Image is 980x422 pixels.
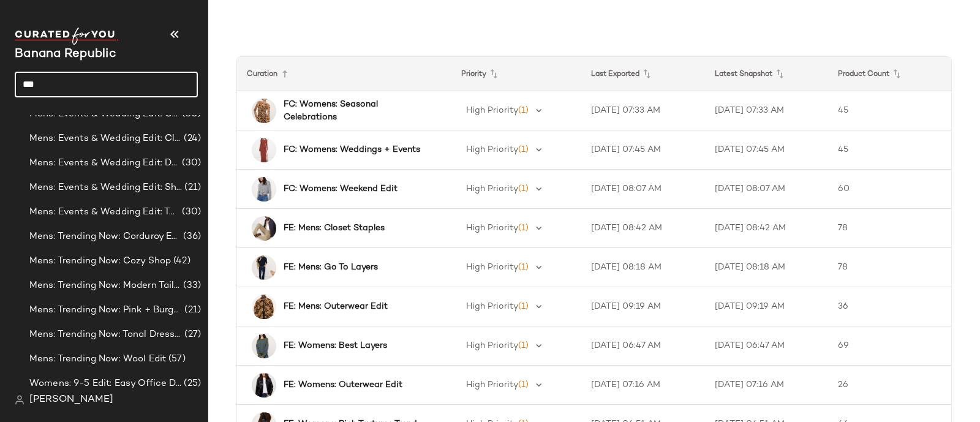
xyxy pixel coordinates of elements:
[518,263,529,272] span: (1)
[705,209,828,248] td: [DATE] 08:42 AM
[29,303,182,317] span: Mens: Trending Now: Pink + Burgundy Edit
[705,91,828,130] td: [DATE] 07:33 AM
[181,230,201,244] span: (36)
[518,302,529,311] span: (1)
[284,339,387,352] b: FE: Womens: Best Layers
[29,328,182,342] span: Mens: Trending Now: Tonal Dressing
[705,57,828,91] th: Latest Snapshot
[581,287,704,326] td: [DATE] 09:19 AM
[518,341,529,350] span: (1)
[171,254,190,268] span: (42)
[29,132,181,146] span: Mens: Events & Wedding Edit: Classic
[237,57,451,91] th: Curation
[29,181,182,195] span: Mens: Events & Wedding Edit: Shoes & Accessories
[581,57,704,91] th: Last Exported
[29,393,113,407] span: [PERSON_NAME]
[581,209,704,248] td: [DATE] 08:42 AM
[182,303,201,317] span: (21)
[828,130,951,170] td: 45
[518,380,529,390] span: (1)
[581,248,704,287] td: [DATE] 08:18 AM
[29,377,181,391] span: Womens: 9-5 Edit: Easy Office Dresses
[466,106,518,115] span: High Priority
[179,156,201,170] span: (30)
[179,205,201,219] span: (30)
[828,91,951,130] td: 45
[581,91,704,130] td: [DATE] 07:33 AM
[252,138,276,162] img: cn60771091.jpg
[705,366,828,405] td: [DATE] 07:16 AM
[581,130,704,170] td: [DATE] 07:45 AM
[828,170,951,209] td: 60
[182,328,201,342] span: (27)
[705,170,828,209] td: [DATE] 08:07 AM
[518,145,529,154] span: (1)
[284,183,398,195] b: FC: Womens: Weekend Edit
[705,326,828,366] td: [DATE] 06:47 AM
[182,181,201,195] span: (21)
[705,248,828,287] td: [DATE] 08:18 AM
[15,28,119,45] img: cfy_white_logo.C9jOOHJF.svg
[828,326,951,366] td: 69
[518,224,529,233] span: (1)
[252,334,276,358] img: cn59894478.jpg
[252,373,276,398] img: cn60202242.jpg
[451,57,581,91] th: Priority
[581,326,704,366] td: [DATE] 06:47 AM
[181,132,201,146] span: (24)
[29,205,179,219] span: Mens: Events & Wedding Edit: Top Picks
[15,48,116,61] span: Current Company Name
[466,184,518,194] span: High Priority
[284,261,378,274] b: FE: Mens: Go To Layers
[466,302,518,311] span: High Priority
[828,209,951,248] td: 78
[15,395,24,405] img: svg%3e
[284,98,429,124] b: FC: Womens: Seasonal Celebrations
[181,279,201,293] span: (33)
[252,295,276,319] img: cn60380284.jpg
[828,57,951,91] th: Product Count
[581,366,704,405] td: [DATE] 07:16 AM
[29,156,179,170] span: Mens: Events & Wedding Edit: Dress Shirts
[466,263,518,272] span: High Priority
[705,130,828,170] td: [DATE] 07:45 AM
[284,143,420,156] b: FC: Womens: Weddings + Events
[284,300,388,313] b: FE: Mens: Outerwear Edit
[284,222,385,235] b: FE: Mens: Closet Staples
[29,254,171,268] span: Mens: Trending Now: Cozy Shop
[252,99,276,123] img: cn60599873.jpg
[518,106,529,115] span: (1)
[466,224,518,233] span: High Priority
[166,352,186,366] span: (57)
[828,248,951,287] td: 78
[705,287,828,326] td: [DATE] 09:19 AM
[581,170,704,209] td: [DATE] 08:07 AM
[828,287,951,326] td: 36
[518,184,529,194] span: (1)
[29,230,181,244] span: Mens: Trending Now: Corduroy Edit
[252,216,276,241] img: cn60218028.jpg
[29,352,166,366] span: Mens: Trending Now: Wool Edit
[828,366,951,405] td: 26
[181,377,201,391] span: (25)
[252,177,276,202] img: cn59954632.jpg
[466,341,518,350] span: High Priority
[466,380,518,390] span: High Priority
[29,279,181,293] span: Mens: Trending Now: Modern Tailoring
[284,379,402,391] b: FE: Womens: Outerwear Edit
[252,255,276,280] img: cn60665453.jpg
[466,145,518,154] span: High Priority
